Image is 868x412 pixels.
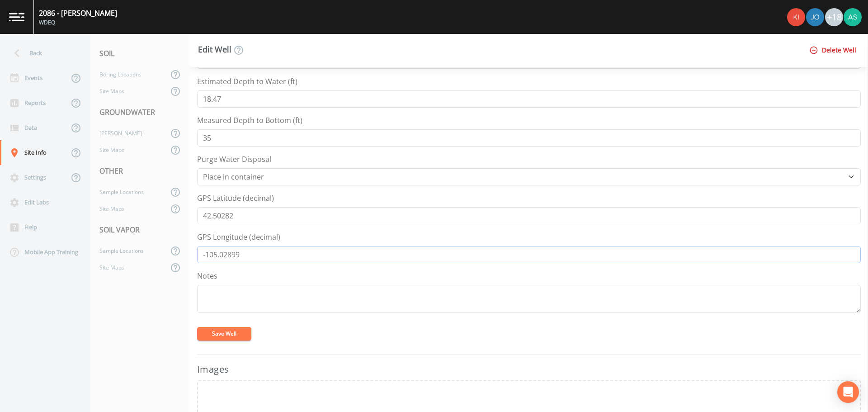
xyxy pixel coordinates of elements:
[844,8,862,26] img: 360e392d957c10372a2befa2d3a287f3
[90,217,190,242] div: SOIL VAPOR
[837,381,859,403] div: Open Intercom Messenger
[90,83,168,99] a: Site Maps
[197,232,280,242] label: GPS Longitude (decimal)
[90,66,168,83] a: Boring Locations
[90,142,168,158] a: Site Maps
[90,158,190,184] div: OTHER
[90,125,168,142] a: [PERSON_NAME]
[39,19,117,27] div: WDEQ
[806,8,824,26] img: d2de15c11da5451b307a030ac90baa3e
[90,41,190,66] div: SOIL
[198,45,244,56] div: Edit Well
[197,362,861,377] h3: Images
[9,13,24,21] img: logo
[787,8,805,26] img: 90c1b0c37970a682c16f0c9ace18ad6c
[197,76,297,87] label: Estimated Depth to Water (ft)
[90,99,190,125] div: GROUNDWATER
[197,193,274,204] label: GPS Latitude (decimal)
[90,184,168,200] a: Sample Locations
[90,259,168,276] a: Site Maps
[90,200,168,217] a: Site Maps
[787,8,806,26] div: Kira Cunniff
[90,242,168,259] a: Sample Locations
[197,327,251,341] button: Save Well
[825,8,843,26] div: +18
[807,42,860,59] button: Delete Well
[197,154,271,165] label: Purge Water Disposal
[197,115,302,126] label: Measured Depth to Bottom (ft)
[39,8,117,19] div: 2086 - [PERSON_NAME]
[197,270,217,281] label: Notes
[806,8,825,26] div: Josh Watzak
